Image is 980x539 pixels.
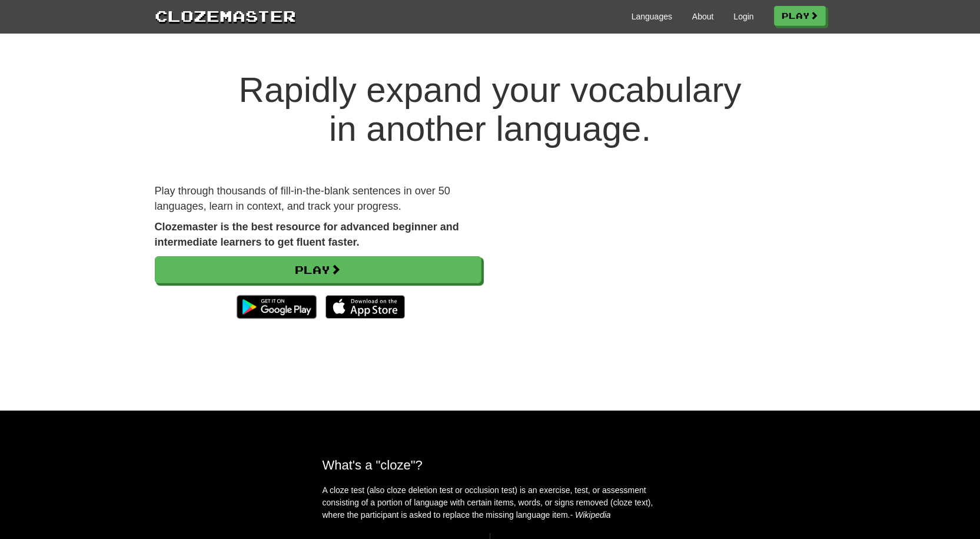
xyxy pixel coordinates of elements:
a: Play [155,256,481,283]
p: A cloze test (also cloze deletion test or occlusion test) is an exercise, test, or assessment con... [323,484,658,521]
a: Clozemaster [155,5,296,27]
img: Download_on_the_App_Store_Badge_US-UK_135x40-25178aeef6eb6b83b96f5f2d004eda3bffbb37122de64afbaef7... [325,295,405,319]
img: Get it on Google Play [231,289,322,325]
a: Login [733,11,753,22]
em: - Wikipedia [570,510,611,520]
a: Languages [632,11,672,22]
h2: What's a "cloze"? [323,458,658,472]
strong: Clozemaster is the best resource for advanced beginner and intermediate learners to get fluent fa... [155,221,459,248]
a: About [692,11,714,22]
p: Play through thousands of fill-in-the-blank sentences in over 50 languages, learn in context, and... [155,184,481,214]
a: Play [774,6,826,26]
